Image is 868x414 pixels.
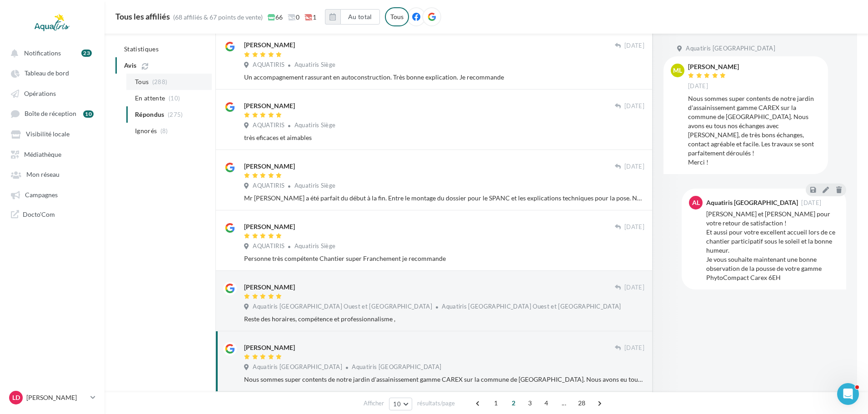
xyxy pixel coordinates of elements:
[135,94,165,103] span: En attente
[5,45,95,61] button: Notifications 23
[325,9,380,25] button: Au total
[686,45,775,53] span: Aquatiris [GEOGRAPHIC_DATA]
[81,50,92,57] div: 23
[5,65,99,81] a: Tableau de bord
[304,13,316,22] span: 1
[288,13,299,22] span: 0
[244,162,295,171] div: [PERSON_NAME]
[489,396,503,410] span: 1
[244,133,644,142] div: très eficaces et aimables
[253,363,342,371] span: Aquatiris [GEOGRAPHIC_DATA]
[244,73,644,82] div: Un accompagnement rassurant en autoconstruction. Très bonne explication. Je recommande
[539,396,554,410] span: 4
[624,223,644,231] span: [DATE]
[160,127,168,135] span: (8)
[23,210,55,219] span: Docto'Com
[26,393,87,402] p: [PERSON_NAME]
[5,206,99,222] a: Docto'Com
[268,13,283,22] span: 66
[25,70,69,77] span: Tableau de bord
[837,383,859,405] iframe: Intercom live chat
[5,125,99,142] a: Visibilité locale
[692,198,700,207] span: AL
[115,12,170,20] div: Tous les affiliés
[352,363,441,370] span: Aquatiris Loire-Atlantique Nord
[135,126,157,135] span: Ignorés
[706,209,839,282] div: [PERSON_NAME] et [PERSON_NAME] pour votre retour de satisfaction ! Et aussi pour votre excellent ...
[624,102,644,110] span: [DATE]
[173,13,263,22] div: (68 affiliés & 67 points de vente)
[244,283,295,292] div: [PERSON_NAME]
[24,49,61,57] span: Notifications
[5,146,99,162] a: Médiathèque
[294,182,336,189] span: Aquatiris Siège
[244,222,295,231] div: [PERSON_NAME]
[523,396,537,410] span: 3
[364,399,384,408] span: Afficher
[7,389,97,406] a: LD [PERSON_NAME]
[244,375,644,384] div: Nous sommes super contents de notre jardin d'assainissement gamme CAREX sur la commune de [GEOGRA...
[294,121,336,129] span: Aquatiris Siège
[24,150,61,158] span: Médiathèque
[688,82,708,90] span: [DATE]
[389,398,412,410] button: 10
[801,200,821,206] span: [DATE]
[706,200,798,206] div: Aquatiris [GEOGRAPHIC_DATA]
[688,64,739,70] div: [PERSON_NAME]
[5,186,99,203] a: Campagnes
[253,121,284,130] span: AQUATIRIS
[25,191,58,199] span: Campagnes
[253,182,284,190] span: AQUATIRIS
[385,7,409,26] div: Tous
[244,343,295,352] div: [PERSON_NAME]
[574,396,589,410] span: 28
[417,399,455,408] span: résultats/page
[294,61,336,68] span: Aquatiris Siège
[253,303,432,311] span: Aquatiris [GEOGRAPHIC_DATA] Ouest et [GEOGRAPHIC_DATA]
[688,94,821,167] div: Nous sommes super contents de notre jardin d'assainissement gamme CAREX sur la commune de [GEOGRA...
[124,45,159,53] span: Statistiques
[442,303,621,310] span: Aquatiris Tarn-et-Garonne Ouest et Haute-Garonne
[12,393,20,402] span: LD
[26,130,70,138] span: Visibilité locale
[26,171,60,179] span: Mon réseau
[244,194,644,203] div: Mr [PERSON_NAME] a été parfait du début à la fin. Entre le montage du dossier pour le SPANC et le...
[506,396,521,410] span: 2
[253,242,284,250] span: AQUATIRIS
[673,66,682,75] span: ML
[624,42,644,50] span: [DATE]
[169,95,180,102] span: (10)
[244,254,644,263] div: Personne très compétente Chantier super Franchement je recommande
[25,110,76,118] span: Boîte de réception
[24,90,56,97] span: Opérations
[83,110,94,118] div: 10
[5,85,99,101] a: Opérations
[294,242,336,249] span: Aquatiris Siège
[624,163,644,171] span: [DATE]
[253,61,284,69] span: AQUATIRIS
[244,101,295,110] div: [PERSON_NAME]
[557,396,571,410] span: ...
[5,166,99,182] a: Mon réseau
[244,314,644,324] div: Reste des horaires, compétence et professionnalisme ,
[244,40,295,50] div: [PERSON_NAME]
[5,105,99,122] a: Boîte de réception 10
[393,400,401,408] span: 10
[152,78,168,85] span: (288)
[340,9,380,25] button: Au total
[135,77,149,86] span: Tous
[624,284,644,292] span: [DATE]
[624,344,644,352] span: [DATE]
